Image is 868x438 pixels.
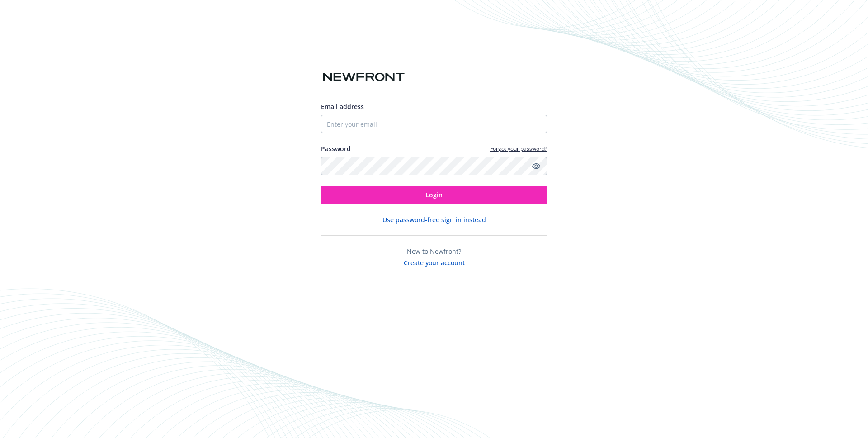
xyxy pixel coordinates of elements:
[321,102,364,111] span: Email address
[531,161,542,171] a: Show password
[321,157,547,175] input: Enter your password
[382,215,486,224] button: Use password-free sign in instead
[404,256,465,267] button: Create your account
[425,190,443,199] span: Login
[321,115,547,133] input: Enter your email
[321,186,547,204] button: Login
[321,69,406,85] img: Newfront logo
[321,144,351,153] label: Password
[490,145,547,152] a: Forgot your password?
[407,247,461,256] span: New to Newfront?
